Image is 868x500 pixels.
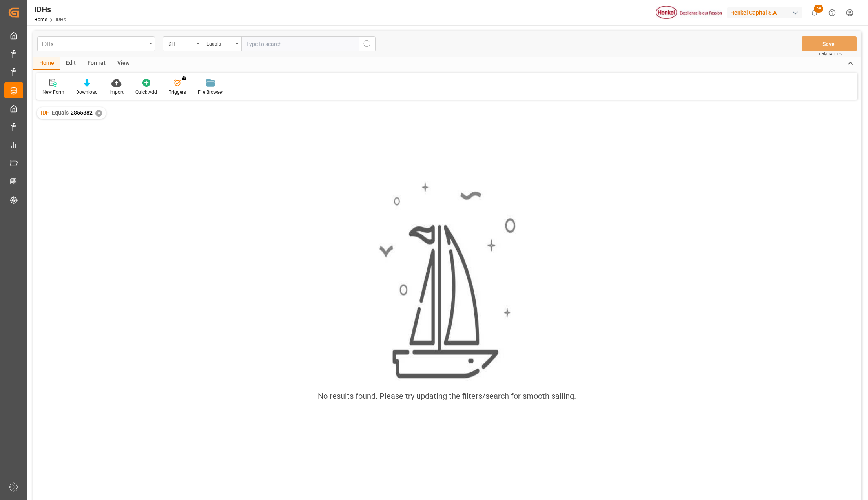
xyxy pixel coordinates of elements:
[71,109,93,116] span: 2855882
[163,36,202,51] button: open menu
[167,38,194,47] div: IDH
[95,110,102,117] div: ✕
[109,89,124,96] div: Import
[378,181,516,381] img: smooth_sailing.jpeg
[318,390,576,402] div: No results found. Please try updating the filters/search for smooth sailing.
[727,5,806,20] button: Henkel Capital S.A
[656,6,722,20] img: Henkel%20logo.jpg_1689854090.jpg
[814,5,823,13] span: 54
[806,4,823,22] button: show 54 new notifications
[802,36,857,51] button: Save
[76,89,98,96] div: Download
[82,57,111,70] div: Format
[42,38,146,48] div: IDHs
[41,109,50,116] span: IDH
[359,36,376,51] button: search button
[202,36,241,51] button: open menu
[42,89,64,96] div: New Form
[241,36,359,51] input: Type to search
[37,36,155,51] button: open menu
[198,89,223,96] div: File Browser
[823,4,841,22] button: Help Center
[206,38,233,47] div: Equals
[34,17,47,22] a: Home
[727,7,802,18] div: Henkel Capital S.A
[33,57,60,70] div: Home
[34,4,66,15] div: IDHs
[819,51,842,57] span: Ctrl/CMD + S
[111,57,135,70] div: View
[52,109,69,116] span: Equals
[135,89,157,96] div: Quick Add
[60,57,82,70] div: Edit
